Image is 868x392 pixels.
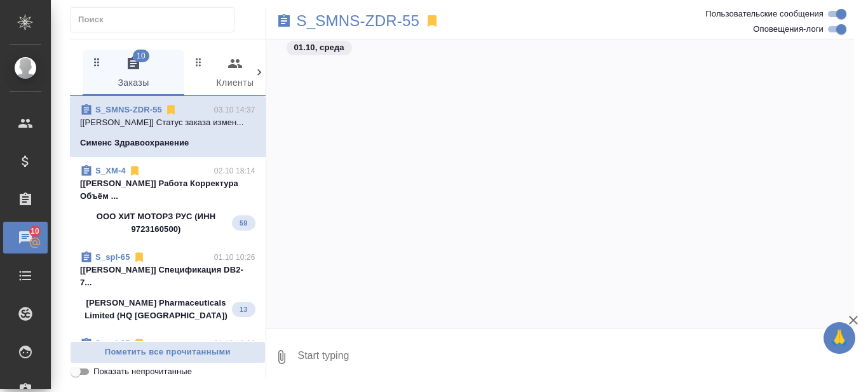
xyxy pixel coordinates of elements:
a: S_spl-67 [95,339,130,348]
svg: Отписаться [133,251,146,264]
p: [[PERSON_NAME]] Работа Корректура Объём ... [80,177,255,203]
a: S_spl-65 [95,252,130,262]
svg: Зажми и перетащи, чтобы поменять порядок вкладок [193,56,205,68]
span: 59 [232,217,255,229]
span: Пометить все прочитанными [77,345,259,360]
span: Показать непрочитанные [93,365,192,378]
p: Сименс Здравоохранение [80,137,189,149]
p: 03.10 14:37 [214,104,255,116]
p: ООО ХИТ МОТОРЗ РУС (ИНН 9723160500) [80,210,232,236]
p: 02.10 18:14 [214,165,255,177]
svg: Отписаться [165,104,177,116]
p: [PERSON_NAME] Pharmaceuticals Limited (HQ [GEOGRAPHIC_DATA]) [80,297,232,322]
button: 🙏 [824,322,855,354]
a: S_XM-4 [95,166,126,175]
span: 🙏 [829,325,850,351]
p: [[PERSON_NAME]] Спецификация DB2-7... [80,264,255,289]
span: 10 [23,225,47,238]
input: Поиск [78,11,234,29]
svg: Зажми и перетащи, чтобы поменять порядок вкладок [91,56,103,68]
span: Оповещения-логи [753,23,824,36]
div: S_SMNS-ZDR-5503.10 14:37[[PERSON_NAME]] Статус заказа измен...Сименс Здравоохранение [70,96,266,157]
div: S_XM-402.10 18:14[[PERSON_NAME]] Работа Корректура Объём ...ООО ХИТ МОТОРЗ РУС (ИНН 9723160500)59 [70,157,266,243]
a: S_SMNS-ZDR-55 [297,15,420,27]
span: Пользовательские сообщения [705,8,824,20]
svg: Отписаться [128,165,141,177]
span: Клиенты [192,56,278,91]
span: 13 [232,303,255,316]
p: [[PERSON_NAME]] Статус заказа измен... [80,116,255,129]
svg: Отписаться [133,337,146,350]
p: 01.10, среда [294,41,344,54]
div: S_spl-6501.10 10:26[[PERSON_NAME]] Спецификация DB2-7...[PERSON_NAME] Pharmaceuticals Limited (HQ... [70,243,266,330]
a: 10 [3,222,48,253]
span: Заказы [90,56,177,91]
p: 01.10 10:26 [214,251,255,264]
p: 01.10 10:26 [214,337,255,350]
span: 10 [133,50,149,62]
a: S_SMNS-ZDR-55 [95,105,162,114]
button: Пометить все прочитанными [70,341,266,363]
